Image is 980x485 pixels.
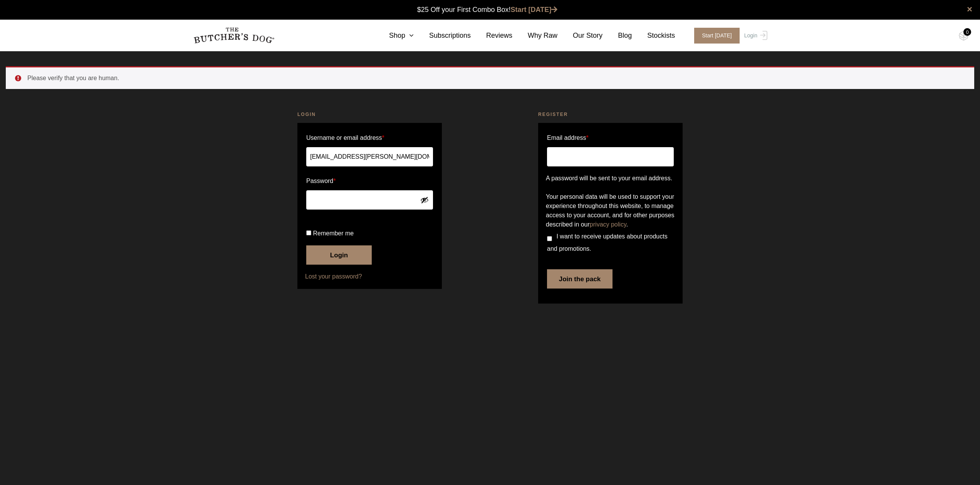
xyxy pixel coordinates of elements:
button: Login [306,245,372,265]
a: Shop [374,30,414,41]
span: Start [DATE] [694,28,740,44]
button: Show password [420,196,429,204]
a: Why Raw [512,30,557,41]
label: Username or email address [306,132,433,144]
span: I want to receive updates about products and promotions. [547,233,668,252]
img: TBD_Cart-Empty.png [959,31,968,41]
a: Subscriptions [414,30,471,41]
label: Email address [547,132,589,144]
a: privacy policy [590,221,626,228]
a: Login [742,28,767,44]
input: I want to receive updates about products and promotions. [547,236,552,241]
input: Remember me [306,230,311,235]
a: Reviews [471,30,512,41]
span: Remember me [313,230,354,237]
a: Start [DATE] [511,6,558,13]
a: Start [DATE] [686,28,742,44]
li: Please verify that you are human. [27,74,962,83]
a: Stockists [632,30,675,41]
div: 0 [963,28,971,36]
a: Blog [602,30,632,41]
h2: Login [297,111,442,118]
h2: Register [538,111,683,118]
label: Password [306,175,433,187]
button: Join the pack [547,269,612,289]
a: Our Story [557,30,602,41]
a: close [967,5,972,14]
a: Lost your password? [305,272,434,281]
p: Your personal data will be used to support your experience throughout this website, to manage acc... [546,192,675,229]
p: A password will be sent to your email address. [546,174,675,183]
